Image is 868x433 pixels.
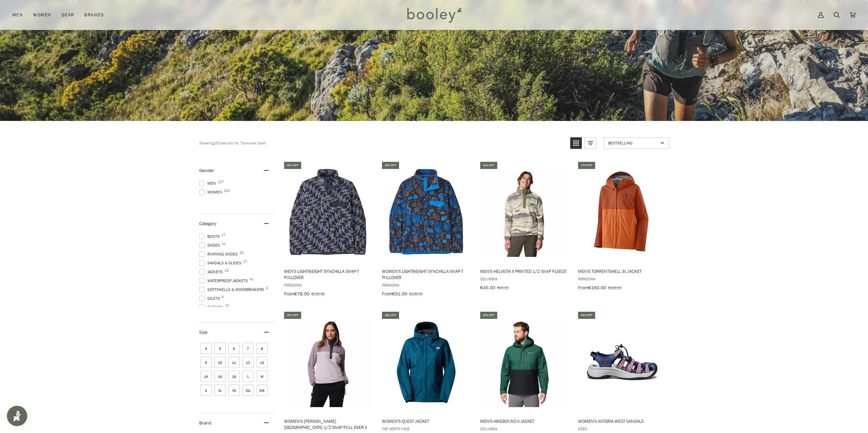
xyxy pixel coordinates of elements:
[256,357,268,368] span: Size: 13
[84,12,104,18] span: Brands
[12,12,23,18] span: Men
[215,385,226,396] span: Size: XL
[497,285,509,291] span: €65.00
[585,137,596,149] a: View list mode
[480,312,497,319] div: 40% off
[243,260,247,263] span: 17
[480,284,495,291] span: €45.00
[577,317,667,407] img: Keen Women's Astoria West Sandals Nostalgia Rose / Tangerine - Booley Galway
[33,12,51,18] span: Women
[222,295,224,299] span: 6
[199,220,217,227] span: Category
[225,304,229,308] span: 25
[284,418,372,430] span: Women's [PERSON_NAME][GEOGRAPHIC_DATA] 1/2 Snap Pull Over II
[266,287,268,290] span: 6
[215,357,226,368] span: Size: 10
[201,371,212,382] span: Size: 14
[480,426,569,432] span: Columbia
[242,385,254,396] span: Size: XXL
[578,426,666,432] span: Keen
[242,371,254,382] span: Size: L
[199,189,224,195] span: Women
[381,167,471,257] img: Patagonia Women's Lightweight Synchilla Snap-T Pullover Across Oceans / Pitch Blue - Booley Galway
[256,371,268,382] span: Size: M
[392,291,407,297] span: €91.00
[480,162,497,169] div: 31% off
[480,418,569,424] span: Men's Hikebound II Jacket
[382,268,470,280] span: Women's Lightweight Synchilla Snap-T Pullover
[199,304,225,310] span: Fleeces
[284,282,372,288] span: Patagonia
[608,285,621,291] span: €200.00
[604,137,669,149] a: Sort options
[199,137,565,149] div: Showing results for "Summer Sale"
[283,161,373,299] a: Men's Lightweight Synchilla Snap-T Pullover
[382,291,392,297] span: From
[381,161,471,299] a: Women's Lightweight Synchilla Snap-T Pullover
[578,276,666,282] span: Patagonia
[404,5,464,25] img: Booley
[577,167,667,257] img: Patagonia Men's Torrentshell 3L Jacket Redtail Rust - Booley Galway
[199,420,211,426] span: Brand
[199,269,225,275] span: Jackets
[608,140,658,146] span: Bestselling
[578,162,595,169] div: 27% off
[242,343,254,354] span: Size: 7
[239,251,244,254] span: 18
[578,268,666,274] span: Men's Torrentshell 3L Jacket
[382,162,399,169] div: 30% off
[229,385,240,396] span: Size: XS
[224,269,229,272] span: 13
[242,357,254,368] span: Size: 12
[480,268,569,274] span: Men's Helvetia II Printed 1/2 Snap Fleece
[199,242,222,248] span: Shoes
[409,291,423,297] span: €130.00
[578,284,588,291] span: From
[570,137,582,149] a: View grid mode
[201,357,212,368] span: Size: 9
[229,357,240,368] span: Size: 11
[201,343,212,354] span: Size: 4
[214,140,221,146] b: 292
[588,284,606,291] span: €160.00
[199,167,214,174] span: Gender
[284,162,301,169] div: 40% off
[294,291,309,297] span: €78.00
[199,329,207,336] span: Size
[382,312,399,319] div: 26% off
[284,268,372,280] span: Men's Lightweight Synchilla Snap-T Pullover
[62,12,74,18] span: Gear
[578,312,595,319] div: 40% off
[199,287,266,293] span: Softshells & Windbreakers
[479,161,570,293] a: Men's Helvetia II Printed 1/2 Snap Fleece
[256,385,268,396] span: Size: XXS
[382,426,470,432] span: The North Face
[311,291,325,297] span: €130.00
[222,242,226,246] span: 12
[284,291,294,297] span: From
[218,180,224,184] span: 127
[578,418,666,424] span: Women's Astoria West Sandals
[199,260,244,266] span: Sandals & Slides
[224,189,230,192] span: 163
[221,233,225,237] span: 17
[201,385,212,396] span: Size: S
[199,180,218,186] span: Men
[199,278,250,284] span: Waterproof Jackets
[480,276,569,282] span: Columbia
[382,282,470,288] span: Patagonia
[229,343,240,354] span: Size: 6
[256,343,268,354] span: Size: 8
[577,161,667,293] a: Men's Torrentshell 3L Jacket
[284,312,301,319] div: 20% off
[199,251,240,257] span: Running Shoes
[199,295,222,301] span: Gilets
[250,278,254,281] span: 41
[382,418,470,424] span: Women's Quest Jacket
[283,167,373,257] img: Patagonia Men's Lightweight Synchilla Snap-T Pullover Synched Flight / New Navy - Booley Galway
[215,371,226,382] span: Size: 16
[199,233,222,239] span: Boots
[215,343,226,354] span: Size: 5
[479,167,570,257] img: Columbia Men's Helvetia II Printed 1/2 Snap Fleece Safari Rouge Valley - Booley Galway
[229,371,240,382] span: Size: 18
